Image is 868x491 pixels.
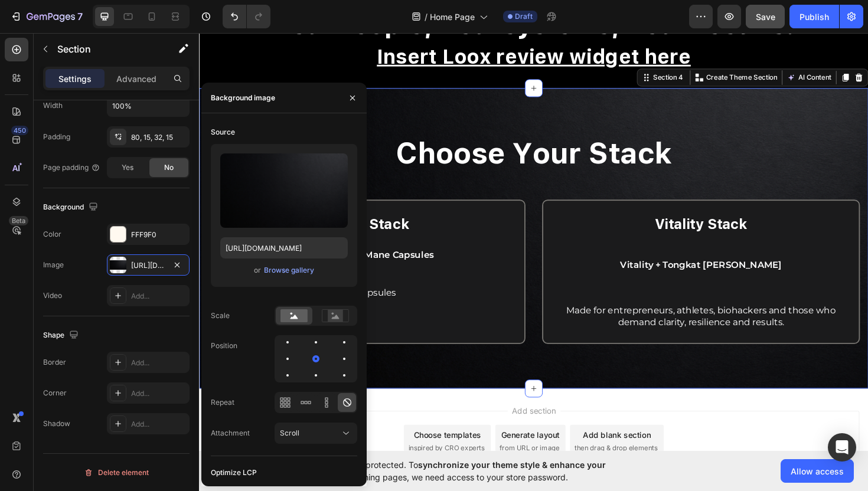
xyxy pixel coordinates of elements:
div: Source [211,127,235,138]
div: [URL][DOMAIN_NAME] [131,260,165,271]
div: Publish [800,11,829,23]
div: Scale [211,310,230,321]
div: Shadow [43,418,70,429]
button: Allow access [781,459,854,483]
span: Draft [515,11,533,22]
div: Corner [43,388,67,398]
div: Add... [131,358,187,368]
div: Background image [211,93,275,103]
div: Browse gallery [264,265,314,276]
span: Focus + Lion's Mane Capsules [106,231,249,242]
span: Vitality Stack [482,195,580,212]
span: synchronize your theme style & enhance your experience [275,460,606,482]
span: Home Page [430,11,475,23]
div: Generate layout [320,421,382,433]
div: Add... [131,419,187,430]
button: Scroll [275,423,357,444]
iframe: Design area [199,32,868,452]
div: Optimize LCP [211,467,257,478]
div: Border [43,357,66,368]
div: 80, 15, 32, 15 [131,132,187,143]
span: from URL or image [318,436,381,446]
span: Scroll [280,428,299,437]
button: 7 [5,5,88,28]
div: Attachment [211,428,250,438]
span: Yes [122,162,133,173]
button: AI Content [620,41,672,55]
div: Undo/Redo [223,5,270,28]
strong: choose your stack [208,110,501,146]
button: Delete element [43,463,190,482]
div: Delete element [84,466,149,480]
span: Vitality + Tongkat [PERSON_NAME] [446,241,617,253]
p: Settings [58,73,92,85]
div: Video [43,290,62,301]
div: Add... [131,388,187,399]
div: Choose templates [227,421,299,433]
div: Add blank section [406,421,478,433]
div: Beta [9,216,28,225]
span: Focus Stack [132,195,223,212]
div: 450 [11,126,28,135]
p: 7 [77,9,83,24]
div: Open Intercom Messenger [828,433,856,461]
div: Shape [43,328,81,343]
span: then drag & drop elements [397,436,485,446]
div: Padding [43,132,70,142]
button: Publish [789,5,839,28]
div: Repeat [211,397,234,408]
input: https://example.com/image.jpg [220,237,348,258]
div: Width [43,100,63,111]
span: / [425,11,428,23]
span: 1 x lion’s mane extract capsules [62,270,208,281]
div: FFF9F0 [131,230,187,240]
div: Page padding [43,162,100,173]
span: Your page is password protected. To when designing pages, we need access to your store password. [275,459,652,483]
span: Save [756,12,775,22]
span: Allow access [791,465,844,477]
span: No [164,162,174,173]
img: preview-image [220,153,348,228]
p: Section [57,42,154,56]
button: Save [746,5,785,28]
input: Auto [107,95,189,116]
span: inspired by CRO experts [221,436,302,446]
div: Position [211,341,237,351]
span: Made for entrepreneurs, athletes, biohackers and those who demand clarity, resilience and results. [389,289,674,313]
span: 1 x focus capsules [62,283,145,294]
p: Create Theme Section [537,43,612,54]
div: Color [43,229,61,240]
p: Advanced [116,73,156,85]
div: Background [43,199,100,215]
button: Browse gallery [263,264,315,276]
div: Image [43,260,64,270]
span: or [254,263,261,277]
div: Section 4 [478,43,515,54]
div: Add... [131,291,187,302]
span: Add section [327,395,383,407]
